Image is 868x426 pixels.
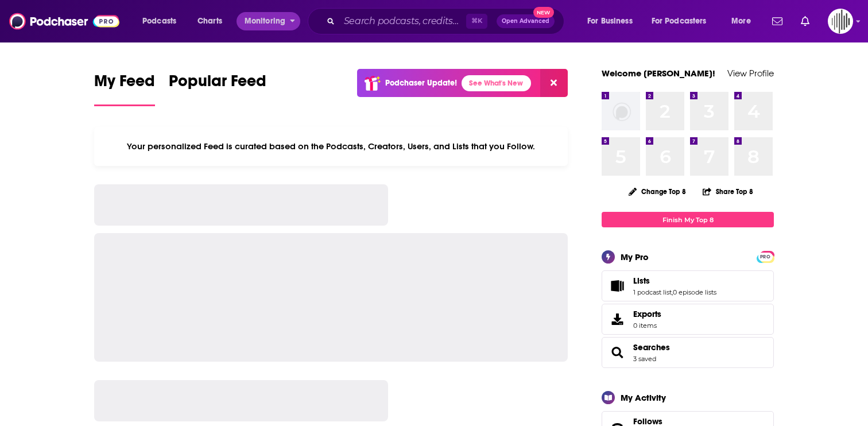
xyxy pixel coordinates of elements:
span: PRO [758,253,772,261]
span: Exports [606,311,629,327]
div: My Pro [621,251,649,262]
span: Podcasts [142,13,176,29]
span: Logged in as gpg2 [828,9,853,34]
a: Finish My Top 8 [602,212,774,227]
a: Searches [633,342,670,353]
span: Charts [197,13,222,29]
span: Exports [633,309,661,319]
a: Show notifications dropdown [768,11,787,31]
a: Lists [633,276,716,286]
button: Share Top 8 [702,180,754,203]
span: More [731,13,751,29]
button: open menu [723,12,765,30]
a: Exports [602,304,774,335]
div: Search podcasts, credits, & more... [319,8,575,34]
a: Welcome [PERSON_NAME]! [602,68,715,79]
span: 0 items [633,322,661,330]
a: PRO [758,252,772,261]
span: Monitoring [245,13,285,29]
a: 3 saved [633,355,656,363]
a: See What's New [462,75,531,91]
span: Popular Feed [169,71,266,98]
button: open menu [134,12,191,30]
a: Show notifications dropdown [796,11,814,31]
div: My Activity [621,392,666,403]
a: 0 episode lists [673,288,716,296]
button: open menu [644,12,723,30]
span: For Podcasters [652,13,707,29]
span: , [672,288,673,296]
div: Your personalized Feed is curated based on the Podcasts, Creators, Users, and Lists that you Follow. [94,127,568,166]
a: Searches [606,344,629,361]
button: Show profile menu [828,9,853,34]
span: ⌘ K [466,14,487,29]
a: View Profile [727,68,774,79]
button: Change Top 8 [622,184,693,199]
span: Open Advanced [502,18,549,24]
span: Searches [602,337,774,368]
span: For Business [587,13,633,29]
img: User Profile [828,9,853,34]
a: Popular Feed [169,71,266,106]
button: Open AdvancedNew [497,14,555,28]
a: Charts [190,12,229,30]
a: Lists [606,278,629,294]
p: Podchaser Update! [385,78,457,88]
span: New [533,7,554,18]
span: Lists [633,276,650,286]
button: open menu [579,12,647,30]
a: My Feed [94,71,155,106]
img: missing-image.png [602,92,640,130]
span: Lists [602,270,774,301]
input: Search podcasts, credits, & more... [339,12,466,30]
img: Podchaser - Follow, Share and Rate Podcasts [9,10,119,32]
button: open menu [237,12,300,30]
span: My Feed [94,71,155,98]
a: 1 podcast list [633,288,672,296]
